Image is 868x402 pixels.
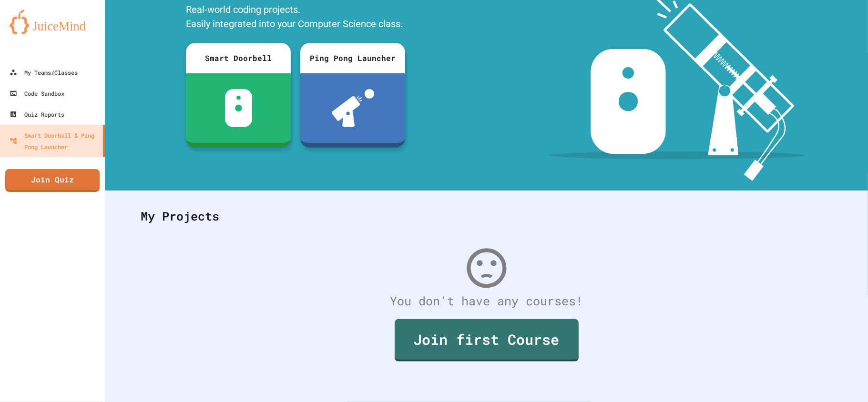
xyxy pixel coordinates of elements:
[225,89,252,127] img: sdb-white.svg
[10,10,95,34] img: logo-orange.svg
[300,43,405,73] div: Ping Pong Launcher
[131,198,842,235] div: My Projects
[332,89,374,127] img: ppl-with-ball.png
[395,319,579,362] a: Join first Course
[5,169,100,192] a: Join Quiz
[131,292,842,310] div: You don't have any courses!
[10,130,99,152] div: Smart Doorbell & Ping Pong Launcher
[10,88,64,99] div: Code Sandbox
[186,43,291,73] div: Smart Doorbell
[10,67,78,78] div: My Teams/Classes
[10,109,64,120] div: Quiz Reports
